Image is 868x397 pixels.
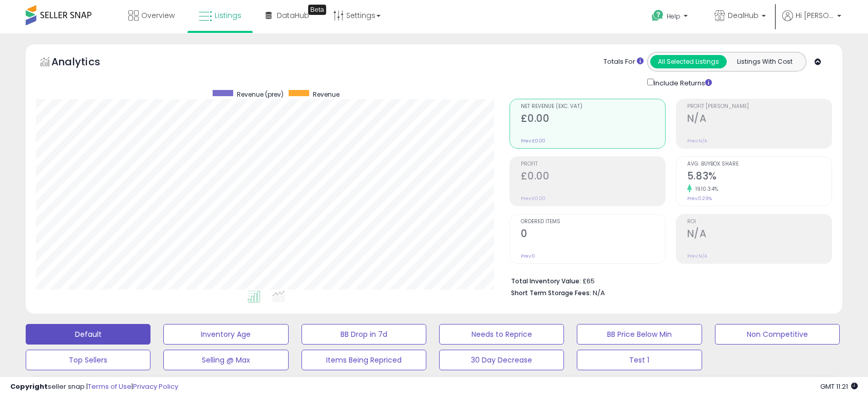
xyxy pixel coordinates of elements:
b: Short Term Storage Fees: [511,288,591,297]
span: Revenue [313,90,339,99]
span: Ordered Items [521,219,665,225]
small: 1910.34% [692,185,719,193]
span: Avg. Buybox Share [687,161,832,167]
span: Help [667,12,681,21]
small: Prev: N/A [687,138,707,144]
button: Selling @ Max [163,350,288,370]
i: Get Help [651,9,664,22]
small: Prev: 0 [521,253,535,259]
span: Hi [PERSON_NAME] [796,10,834,21]
button: Default [26,324,150,345]
h2: £0.00 [521,170,665,184]
a: Terms of Use [88,382,131,391]
h2: 5.83% [687,170,832,184]
span: ROI [687,219,832,225]
h5: Analytics [51,55,120,71]
span: 2025-10-12 11:21 GMT [820,382,858,391]
span: N/A [593,288,605,298]
small: Prev: N/A [687,253,707,259]
li: £65 [511,274,824,286]
button: Listings With Cost [726,55,803,68]
strong: Copyright [10,382,48,391]
button: All Selected Listings [650,55,727,68]
h2: 0 [521,228,665,242]
small: Prev: 0.29% [687,195,712,202]
span: Profit [PERSON_NAME] [687,104,832,110]
button: Items Being Repriced [301,350,426,370]
button: Non Competitive [715,324,840,345]
small: Prev: £0.00 [521,195,545,202]
span: Overview [141,10,175,21]
button: Needs to Reprice [439,324,564,345]
span: Revenue (prev) [237,90,284,99]
div: Totals For [603,57,644,67]
small: Prev: £0.00 [521,138,545,144]
div: Include Returns [639,77,724,88]
span: Listings [215,10,241,21]
a: Help [644,2,698,33]
h2: N/A [687,228,832,242]
button: 30 Day Decrease [439,350,564,370]
h2: £0.00 [521,113,665,127]
span: DataHub [277,10,309,21]
div: seller snap | | [10,382,178,392]
button: Test 1 [577,350,702,370]
button: BB Price Below Min [577,324,702,345]
b: Total Inventory Value: [511,277,581,285]
div: Tooltip anchor [308,5,326,15]
span: Profit [521,161,665,167]
a: Privacy Policy [133,382,178,391]
h2: N/A [687,113,832,127]
button: Top Sellers [26,350,150,370]
span: DealHub [728,10,759,21]
button: Inventory Age [163,324,288,345]
a: Hi [PERSON_NAME] [782,10,841,33]
span: Net Revenue (Exc. VAT) [521,104,665,110]
button: BB Drop in 7d [301,324,426,345]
